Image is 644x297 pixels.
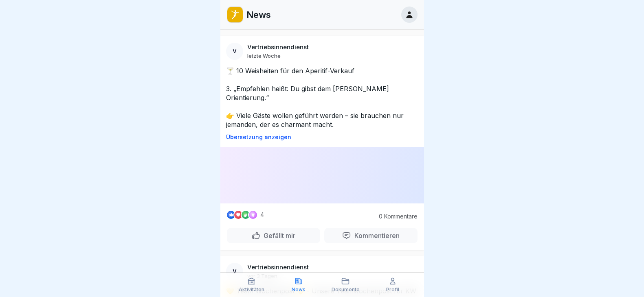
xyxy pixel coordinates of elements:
img: oo2rwhh5g6mqyfqxhtbddxvd.png [227,7,243,22]
p: 4 [260,212,264,218]
p: 0 Kommentare [373,213,418,220]
div: V [226,263,243,280]
p: 🍸 10 Weisheiten für den Aperitif-Verkauf 3. „Empfehlen heißt: Du gibst dem [PERSON_NAME] Orientie... [226,66,418,129]
div: V [226,43,243,60]
p: Vertriebsinnendienst [247,44,309,51]
p: Dokumente [332,287,360,293]
p: letzte Woche [247,52,281,59]
p: Profil [386,287,399,293]
p: Gefällt mir [260,231,295,240]
p: News [292,287,306,293]
p: Aktivitäten [239,287,264,293]
p: Übersetzung anzeigen [226,134,418,140]
p: Vertriebsinnendienst [247,264,309,271]
p: Kommentieren [351,231,400,240]
p: News [246,9,271,20]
